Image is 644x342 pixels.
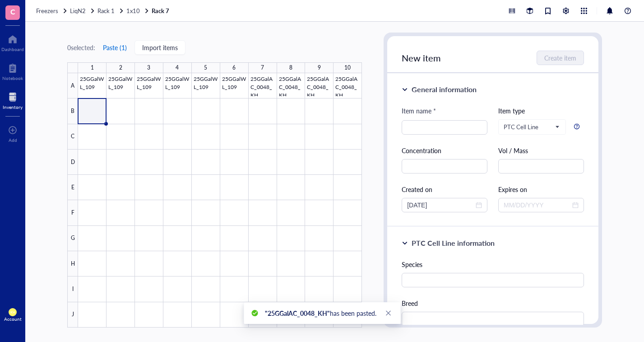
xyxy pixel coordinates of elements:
span: 1x10 [126,6,140,15]
input: MM/DD/YYYY [407,200,474,210]
div: Concentration [402,145,487,155]
div: H [67,251,78,276]
div: Account [4,316,22,322]
div: General information [412,84,477,95]
div: Species [402,259,584,269]
div: Breed [402,298,584,308]
div: F [67,200,78,225]
div: Created on [402,184,487,194]
div: J [67,302,78,328]
div: 1 [91,62,94,73]
div: D [67,150,78,175]
button: Paste (1) [102,40,127,55]
span: Rack 1 [97,6,115,15]
div: 4 [176,62,179,73]
span: New item [402,52,441,64]
a: Notebook [2,61,23,81]
input: MM/DD/YYYY [504,200,570,210]
div: Vol / Mass [498,145,584,155]
div: 6 [232,62,236,73]
span: KH [10,310,15,314]
div: Inventory [3,104,23,110]
a: Close [383,308,393,318]
div: G [67,226,78,251]
div: I [67,276,78,302]
span: close [385,310,391,316]
span: Import items [142,44,178,51]
div: 2 [119,62,122,73]
div: Item type [498,106,584,116]
span: PTC Cell Line [504,123,559,131]
div: Expires on [498,184,584,194]
div: Dashboard [1,47,24,52]
span: Freezers [36,6,58,15]
div: 5 [204,62,207,73]
div: C [67,124,78,150]
div: 10 [344,62,351,73]
a: Rack 7 [152,7,171,15]
div: Add [9,137,17,143]
a: Freezers [36,7,68,15]
div: Notebook [2,75,23,81]
button: Create item [537,51,584,65]
span: C [10,6,15,17]
a: LiqN2 [70,7,96,15]
a: Dashboard [1,32,24,52]
div: 9 [318,62,321,73]
div: PTC Cell Line information [412,238,495,248]
div: 8 [289,62,292,73]
div: B [67,98,78,124]
a: Inventory [3,90,23,110]
span: LiqN2 [70,6,86,15]
div: 3 [147,62,150,73]
a: Rack 11x10 [97,7,150,15]
div: 7 [261,62,264,73]
div: E [67,175,78,200]
b: "25GGalAC_0048_KH" [264,309,329,318]
div: Item name [402,106,436,116]
div: A [67,73,78,98]
div: 0 selected: [67,42,95,52]
span: has been pasted. [264,309,376,318]
button: Import items [134,40,185,55]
